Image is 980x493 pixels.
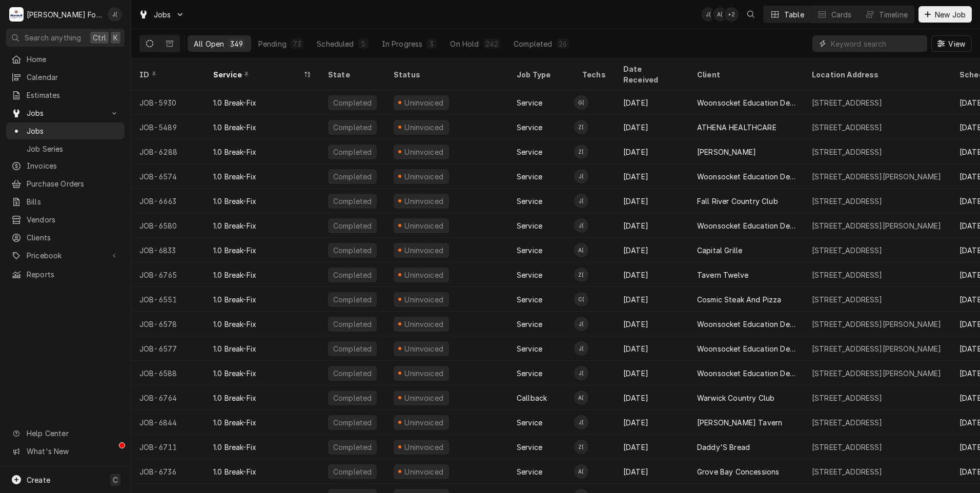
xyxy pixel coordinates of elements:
div: 1.0 Break-Fix [213,171,256,182]
span: Purchase Orders [27,178,119,189]
div: A( [574,464,588,479]
div: 1.0 Break-Fix [213,97,256,108]
div: [DATE] [615,213,689,238]
div: JOB-6551 [131,287,205,312]
span: K [113,32,118,43]
button: Search anythingCtrlK [6,29,125,47]
a: Calendar [6,69,125,86]
div: Completed [332,442,373,453]
div: 1.0 Break-Fix [213,442,256,453]
div: Service [517,196,542,207]
div: Service [517,368,542,379]
span: Clients [27,232,119,243]
div: J( [108,7,122,22]
div: Service [517,319,542,330]
div: JOB-6578 [131,312,205,336]
div: Jeff Debigare (109)'s Avatar [701,7,716,22]
div: Completed [332,343,373,354]
div: 3 [428,38,435,49]
button: New Job [918,6,972,23]
div: + 2 [724,7,739,22]
a: Jobs [6,122,125,139]
div: Completed [514,38,552,49]
div: [STREET_ADDRESS] [812,147,883,157]
button: Open search [743,6,759,23]
div: JOB-6844 [131,410,205,435]
span: C [113,475,118,485]
div: Woonsocket Education Dept. [697,368,795,379]
div: [DATE] [615,459,689,484]
div: M [9,7,24,22]
div: Zachary Goldstein (120)'s Avatar [574,268,588,282]
div: JOB-6577 [131,336,205,361]
a: Home [6,51,125,68]
div: Woonsocket Education Dept. [697,220,795,231]
div: Tavern Twelve [697,270,748,280]
div: Completed [332,122,373,133]
span: Jobs [154,9,171,20]
div: [DATE] [615,238,689,262]
div: Uninvoiced [403,466,445,477]
div: Andy Christopoulos (121)'s Avatar [574,243,588,257]
div: Completed [332,196,373,207]
span: Help Center [27,428,118,439]
div: Jose DeMelo (37)'s Avatar [574,317,588,331]
div: [DATE] [615,336,689,361]
div: Zachary Goldstein (120)'s Avatar [574,440,588,454]
div: Jeff Debigare (109)'s Avatar [108,7,122,22]
div: Cards [831,9,852,20]
div: Jose DeMelo (37)'s Avatar [574,169,588,183]
div: Chris Branca (99)'s Avatar [574,292,588,306]
div: JOB-6288 [131,139,205,164]
span: Job Series [27,143,119,154]
div: J( [574,194,588,208]
div: State [328,69,377,80]
div: Marshall Food Equipment Service's Avatar [9,7,24,22]
div: 1.0 Break-Fix [213,343,256,354]
div: Woonsocket Education Dept. [697,171,795,182]
div: [DATE] [615,312,689,336]
div: Z( [574,145,588,159]
div: 1.0 Break-Fix [213,417,256,428]
div: [DATE] [615,189,689,213]
div: J( [574,317,588,331]
div: Uninvoiced [403,97,445,108]
div: Table [784,9,804,20]
div: 5 [360,38,366,49]
span: Ctrl [93,32,106,43]
div: Uninvoiced [403,343,445,354]
div: [DATE] [615,115,689,139]
div: In Progress [382,38,423,49]
div: J( [574,366,588,380]
div: Service [517,220,542,231]
div: Jose DeMelo (37)'s Avatar [574,341,588,356]
div: Grove Bay Concessions [697,466,779,477]
a: Invoices [6,157,125,174]
div: [STREET_ADDRESS][PERSON_NAME] [812,343,942,354]
div: [STREET_ADDRESS][PERSON_NAME] [812,368,942,379]
div: 73 [293,38,301,49]
div: Completed [332,220,373,231]
div: J( [574,218,588,233]
div: C( [574,292,588,306]
div: Completed [332,393,373,403]
div: Service [517,294,542,305]
div: 1.0 Break-Fix [213,393,256,403]
div: [STREET_ADDRESS] [812,245,883,256]
div: Techs [582,69,607,80]
a: Go to Jobs [6,105,125,121]
div: Uninvoiced [403,319,445,330]
div: JOB-6588 [131,361,205,385]
div: A( [713,7,727,22]
div: Warwick Country Club [697,393,774,403]
div: Uninvoiced [403,393,445,403]
div: Service [517,122,542,133]
a: Bills [6,193,125,210]
div: [PERSON_NAME] [697,147,756,157]
div: Job Type [517,69,566,80]
div: [DATE] [615,361,689,385]
span: Bills [27,196,119,207]
div: Andy Christopoulos (121)'s Avatar [574,464,588,479]
div: JOB-6580 [131,213,205,238]
div: J( [574,169,588,183]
